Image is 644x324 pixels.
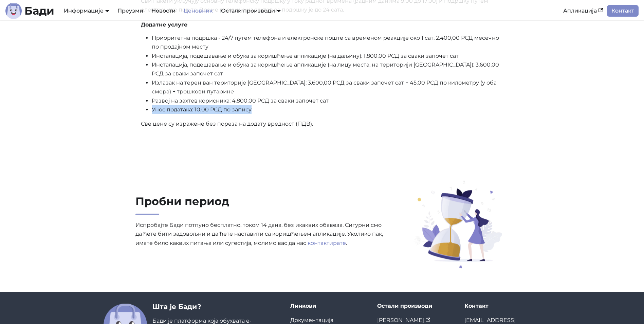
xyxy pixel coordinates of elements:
[221,7,281,14] a: Остали производи
[152,105,503,114] li: Унос података: 10,00 РСД по запису
[113,5,147,17] a: Преузми
[377,317,430,323] a: [PERSON_NAME]
[180,5,217,17] a: Ценовник
[152,60,503,78] li: Инсталација, подешавање и обука за коришћење апликације (на лицу места, на територији [GEOGRAPHIC...
[464,303,541,309] div: Контакт
[152,34,503,52] li: Приоритетна подршка - 24/7 путем телефона и електронске поште са временом реакције око 1 сат: 2.4...
[64,7,109,14] a: Информације
[141,120,503,128] p: Све цене су изражене без пореза на додату вредност (ПДВ).
[5,3,22,19] img: Лого
[308,240,346,246] a: контактирате
[152,303,279,311] h3: Шта је Бади?
[377,303,454,309] div: Остали производи
[5,3,54,19] a: ЛогоБади
[152,52,503,60] li: Инсталација, подешавање и обука за коришћење апликације (на даљину): 1.800,00 РСД за сваки започе...
[135,195,386,215] h2: Пробни период
[152,78,503,96] li: Излазак на терен ван територије [GEOGRAPHIC_DATA]: 3.600,00 РСД за сваки започет сат + 45,00 РСД ...
[406,178,510,268] img: Пробни период
[559,5,607,17] a: Апликација
[607,5,639,17] a: Контакт
[290,303,367,309] div: Линкови
[24,5,54,16] b: Бади
[135,221,386,248] p: Испробајте Бади потпуно бесплатно, током 14 дана, без икаквих обавеза. Сигурни смо да ћете бити з...
[141,21,503,28] h4: Додатне услуге
[152,96,503,105] li: Развој на захтев корисника: 4.800,00 РСД за сваки започет сат
[147,5,180,17] a: Новости
[290,317,333,323] a: Документација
